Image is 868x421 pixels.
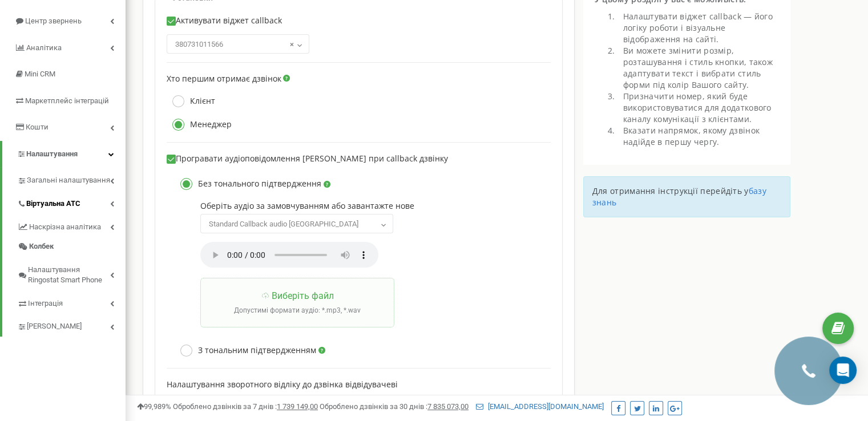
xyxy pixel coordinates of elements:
[17,313,126,337] a: [PERSON_NAME]
[17,167,126,191] a: Загальні налаштування
[167,16,282,31] label: Активувати віджет callback
[28,265,110,286] span: Налаштування Ringostat Smart Phone
[476,402,604,411] a: [EMAIL_ADDRESS][DOMAIN_NAME]
[617,11,779,45] li: Налаштувати віджет callback — його логіку роботи і візуальне відображення на сайті.
[2,141,126,168] a: Налаштування
[26,43,62,52] span: Аналiтика
[25,17,82,25] span: Центр звернень
[29,222,101,233] span: Наскрізна аналітика
[17,237,126,257] a: Колбек
[171,37,305,52] span: 380731011566
[200,201,539,211] label: Оберіть аудіо за замовчуванням або завантажте нове
[17,290,126,314] a: Інтеграція
[27,321,82,332] span: [PERSON_NAME]
[829,357,857,384] div: Open Intercom Messenger
[26,123,49,131] span: Кошти
[167,154,448,164] label: Програвати аудіоповідомлення [PERSON_NAME] при callback дзвінку
[592,185,766,208] a: базу знань
[167,119,232,131] label: Менеджер
[27,175,110,186] span: Загальні налаштування
[320,402,469,411] span: Оброблено дзвінків за 30 днів :
[175,178,330,190] label: Без тонального підтвердження
[25,70,55,78] span: Mini CRM
[17,257,126,290] a: Налаштування Ringostat Smart Phone
[427,402,469,411] u: 7 835 073,00
[200,214,393,233] span: Standard Callback audio UK
[28,298,63,309] span: Інтеграція
[25,96,109,105] span: Маркетплейс інтеграцій
[167,95,215,107] label: Клієнт
[17,191,126,214] a: Віртуальна АТС
[175,345,325,357] label: З тональним підтвердженням
[167,34,309,54] span: 380731011566
[617,45,779,91] li: Ви можете змінити розмір, розташування і стиль кнопки, також адаптувати текст і вибрати стиль фор...
[17,214,126,237] a: Наскрізна аналітика
[290,37,294,52] span: ×
[617,125,779,148] li: Вказати напрямок, якому дзвінок надійде в першу чергу.
[617,91,779,125] li: Призначити номер, який буде використовуватися для додаткового каналу комунікації з клієнтами.
[592,185,781,208] p: Для отримання інструкції перейдіть у
[204,216,389,232] span: Standard Callback audio UK
[29,241,54,252] span: Колбек
[167,380,398,390] label: Налаштування зворотного відліку до дзвінка відвідувачеві
[137,402,171,411] span: 99,989%
[26,199,80,209] span: Віртуальна АТС
[26,149,78,158] span: Налаштування
[277,402,318,411] u: 1 739 149,00
[173,402,318,411] span: Оброблено дзвінків за 7 днів :
[167,74,281,84] label: Хто першим отримає дзвінок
